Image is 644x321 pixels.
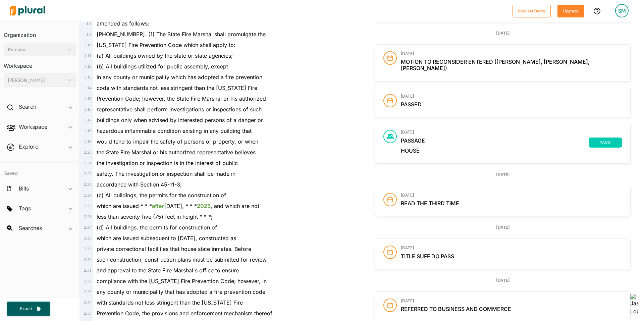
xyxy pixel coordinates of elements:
[84,214,92,219] span: 2 . 26
[84,75,92,79] span: 1 . 13
[19,103,36,110] h2: Search
[97,256,267,263] span: such construction, construction plans must be submitted for review
[97,63,228,70] span: (b) All buildings utilized for public assembly, except
[4,25,76,40] h3: Organization
[8,77,65,84] div: [PERSON_NAME]
[84,182,92,187] span: 2 . 23
[84,300,92,305] span: 2 . 34
[97,192,226,199] span: (c) All buildings, the permits for the construction of
[84,96,92,101] span: 1 . 15
[84,128,92,133] span: 1 . 18
[84,139,92,144] span: 1 . 19
[8,46,65,53] div: Personal
[401,193,622,198] h3: [DATE]
[97,42,235,48] span: [US_STATE] Fire Prevention Code which shall apply to:
[375,172,631,178] div: [DATE]
[84,204,92,208] span: 2 . 25
[401,94,622,99] h3: [DATE]
[84,107,92,112] span: 1 . 16
[84,86,92,90] span: 1 . 14
[0,162,79,178] h4: Saved
[15,306,37,312] span: Export
[401,101,422,108] span: Passed
[401,253,454,260] span: Title Suff Do Pass
[401,51,622,56] h3: [DATE]
[401,147,420,154] span: House
[401,58,590,71] span: Motion to Reconsider Entered ([PERSON_NAME], [PERSON_NAME], [PERSON_NAME])
[152,203,164,209] ins: after
[97,20,149,27] span: amended as follows:
[97,213,213,220] span: less than seventy-five (75) feet in height * * *;
[97,127,252,134] span: hazardous inflammable condition existing in any building that
[401,200,459,207] span: Read the Third Time
[97,170,235,177] span: safety. The investigation or inspection shall be made in
[97,224,217,231] span: (d) All buildings, the permits for construction of
[97,52,233,59] span: (a) All buildings owned by the state or state agencies;
[86,21,92,26] span: 1 . 8
[97,246,251,252] span: private correctional facilities that house state inmates. Before
[197,203,211,209] ins: 2025
[97,74,262,81] span: in any county or municipality which has adopted a fire prevention
[97,203,259,209] span: which are issued * * * [DATE], * * * , and which are not
[19,185,29,192] h2: Bills
[401,306,511,312] span: Referred To Business and Commerce
[7,302,50,316] button: Export
[84,311,92,316] span: 2 . 35
[84,289,92,294] span: 2 . 33
[615,4,629,17] div: SM
[84,171,92,176] span: 2 . 22
[4,56,76,71] h3: Workspace
[97,106,262,113] span: representative shall perform investigations or inspections of such
[610,1,634,20] a: SM
[84,64,92,69] span: 1 . 12
[84,53,92,58] span: 1 . 11
[97,310,272,317] span: Prevention Code, the provisions and enforcement mechanism thereof
[97,95,266,102] span: Prevention Code; however, the State Fire Marshal or his authorized
[84,43,92,47] span: 1 . 10
[97,278,267,284] span: compliance with the [US_STATE] Fire Prevention Code; however, in
[557,5,584,17] button: Upgrade
[401,246,622,250] h3: [DATE]
[375,30,631,36] div: [DATE]
[375,224,631,230] div: [DATE]
[401,138,589,148] span: Passage
[97,31,266,38] span: [PHONE_NUMBER]. (1) The State Fire Marshal shall promulgate the
[84,161,92,165] span: 2 . 21
[401,299,622,303] h3: [DATE]
[97,117,263,123] span: buildings only when advised by interested persons of a danger or
[97,288,265,295] span: any county or municipality that has adopted a fire prevention code
[84,268,92,273] span: 2 . 31
[84,150,92,155] span: 2 . 20
[84,236,92,240] span: 2 . 28
[19,123,47,130] h2: Workspace
[84,247,92,251] span: 2 . 29
[97,181,182,188] span: accordance with Section 45-11-3;
[97,85,257,91] span: code with standards not less stringent than the [US_STATE] Fire
[84,279,92,283] span: 2 . 32
[97,299,243,306] span: with standards not less stringent than the [US_STATE] Fire
[97,149,256,156] span: the State Fire Marshal or his authorized representative believes
[401,130,622,135] h3: [DATE]
[513,7,551,14] a: Request Demo
[97,267,239,274] span: and approval to the State Fire Marshal's office to ensure
[84,193,92,198] span: 2 . 24
[97,160,238,166] span: the investigation or inspection is in the interest of public
[593,141,618,145] span: pass
[84,118,92,122] span: 1 . 17
[557,7,584,14] a: Upgrade
[97,138,258,145] span: would tend to impair the safety of persons or property, or when
[375,277,631,283] div: [DATE]
[513,5,551,17] button: Request Demo
[97,235,236,242] span: which are issued subsequent to [DATE], constructed as
[86,32,92,37] span: 1 . 9
[84,257,92,262] span: 2 . 30
[84,225,92,230] span: 2 . 27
